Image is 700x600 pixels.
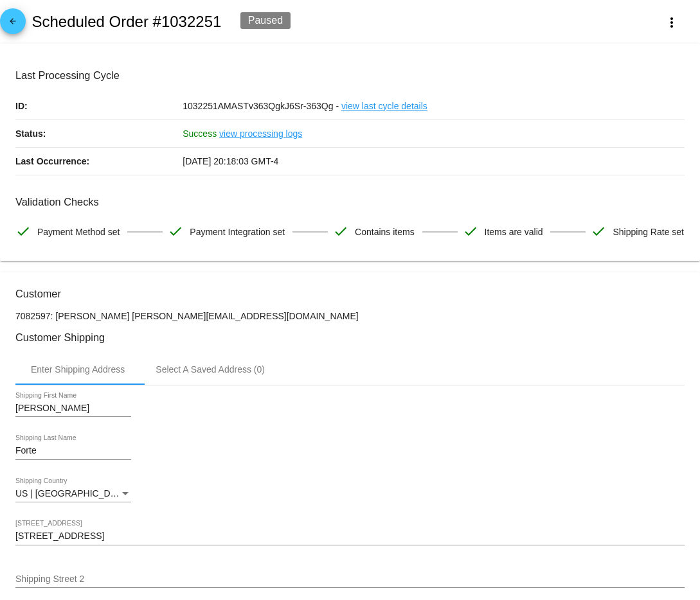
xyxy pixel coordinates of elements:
[156,364,265,375] div: Select A Saved Address (0)
[15,148,183,175] p: Last Occurrence:
[183,101,339,111] span: 1032251AMASTv363QgkJ6Sr-363Qg -
[15,331,685,344] h3: Customer Shipping
[15,446,131,456] input: Shipping Last Name
[613,218,684,245] span: Shipping Rate set
[240,12,291,29] div: Paused
[31,364,125,375] div: Enter Shipping Address
[219,120,302,147] a: view processing logs
[341,93,427,119] a: view last cycle details
[15,224,31,239] mat-icon: check
[15,196,685,208] h3: Validation Checks
[15,93,183,119] p: ID:
[485,218,543,245] span: Items are valid
[168,224,183,239] mat-icon: check
[15,531,685,542] input: Shipping Street 1
[190,218,285,245] span: Payment Integration set
[15,488,129,499] span: US | [GEOGRAPHIC_DATA]
[15,288,685,300] h3: Customer
[664,15,679,30] mat-icon: more_vert
[31,13,221,31] h2: Scheduled Order #1032251
[15,403,131,414] input: Shipping First Name
[591,224,606,239] mat-icon: check
[5,17,21,32] mat-icon: arrow_back
[37,218,120,245] span: Payment Method set
[15,311,685,321] p: 7082597: [PERSON_NAME] [PERSON_NAME][EMAIL_ADDRESS][DOMAIN_NAME]
[355,218,415,245] span: Contains items
[15,574,685,585] input: Shipping Street 2
[15,489,131,499] mat-select: Shipping Country
[183,128,217,139] span: Success
[15,69,685,82] h3: Last Processing Cycle
[15,120,183,147] p: Status:
[333,224,348,239] mat-icon: check
[463,224,478,239] mat-icon: check
[183,156,278,166] span: [DATE] 20:18:03 GMT-4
